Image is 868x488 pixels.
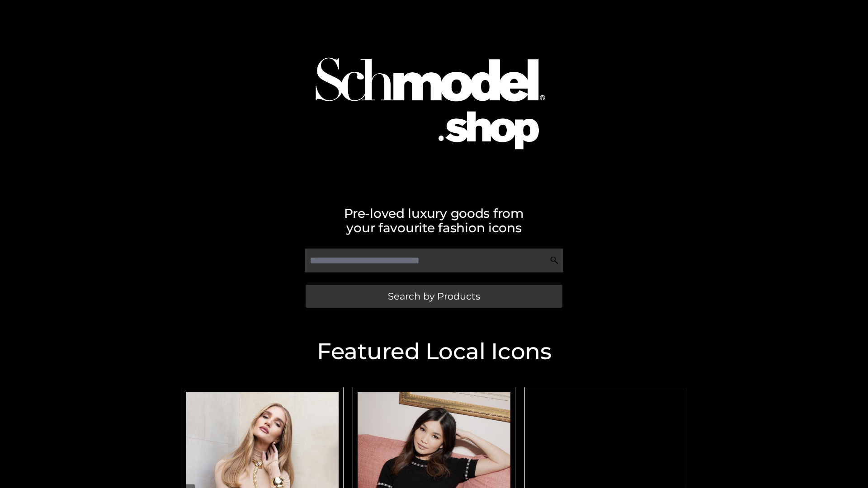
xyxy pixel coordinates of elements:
[176,206,692,235] h2: Pre-loved luxury goods from your favourite fashion icons
[176,340,692,363] h2: Featured Local Icons​
[306,285,562,308] a: Search by Products
[388,291,480,301] span: Search by Products
[550,256,559,265] img: Search Icon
